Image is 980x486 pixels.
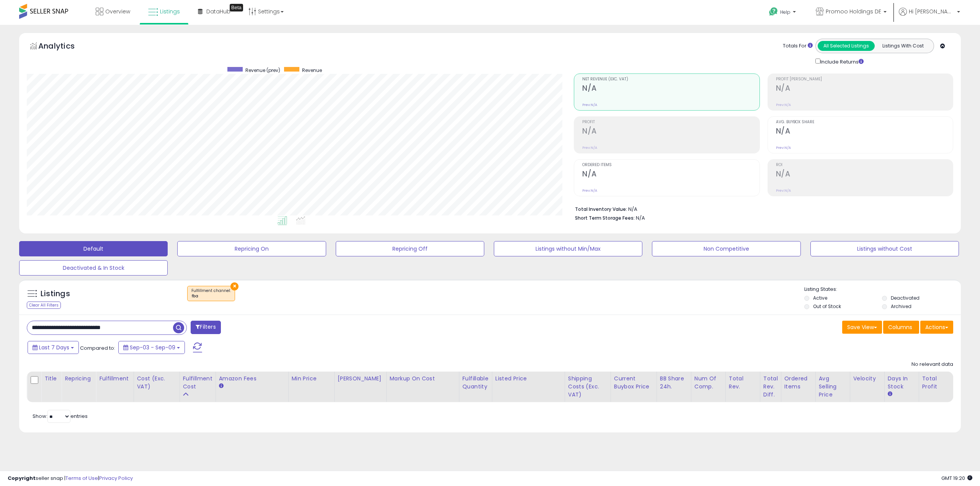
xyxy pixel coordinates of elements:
[462,375,489,391] div: Fulfillable Quantity
[80,344,115,352] span: Compared to:
[575,206,627,212] b: Total Inventory Value:
[582,127,759,137] h2: N/A
[776,188,791,193] small: Prev: N/A
[99,375,130,383] div: Fulfillment
[891,303,911,310] label: Archived
[386,372,459,402] th: The percentage added to the cost of goods (COGS) that forms the calculator for Min & Max prices.
[568,375,608,399] div: Shipping Costs (Exc. VAT)
[888,375,916,391] div: Days In Stock
[160,8,180,15] span: Listings
[920,321,953,334] button: Actions
[582,103,597,107] small: Prev: N/A
[38,41,90,53] h5: Analytics
[694,375,722,391] div: Num of Comp.
[922,375,950,391] div: Total Profit
[810,57,873,66] div: Include Returns
[27,302,61,309] div: Clear All Filters
[899,8,960,25] a: Hi [PERSON_NAME]
[826,8,881,15] span: Promoo Holdings DE
[137,375,176,391] div: Cost (Exc. VAT)
[818,41,875,51] button: All Selected Listings
[130,344,175,351] span: Sep-03 - Sep-09
[883,321,919,334] button: Columns
[28,341,79,354] button: Last 7 Days
[336,241,484,256] button: Repricing Off
[575,204,947,213] li: N/A
[44,375,58,383] div: Title
[783,42,813,50] div: Totals For
[813,295,827,301] label: Active
[191,294,231,299] div: fba
[776,103,791,107] small: Prev: N/A
[191,321,220,334] button: Filters
[853,375,881,383] div: Velocity
[614,375,653,391] div: Current Buybox Price
[105,8,130,15] span: Overview
[780,9,791,15] span: Help
[230,4,243,11] div: Tooltip anchor
[874,41,931,51] button: Listings With Cost
[582,120,759,124] span: Profit
[776,170,953,180] h2: N/A
[575,215,635,221] b: Short Term Storage Fees:
[191,288,231,299] span: Fulfillment channel :
[219,383,224,390] small: Amazon Fees.
[582,84,759,94] h2: N/A
[804,286,961,293] p: Listing States:
[652,241,800,256] button: Non Competitive
[891,295,920,301] label: Deactivated
[582,145,597,150] small: Prev: N/A
[19,260,168,276] button: Deactivated & In Stock
[41,289,70,299] h5: Listings
[769,7,778,16] i: Get Help
[206,8,230,15] span: DataHub
[494,241,642,256] button: Listings without Min/Max
[909,8,955,15] span: Hi [PERSON_NAME]
[776,145,791,150] small: Prev: N/A
[183,375,212,391] div: Fulfillment Cost
[582,163,759,167] span: Ordered Items
[230,282,238,290] button: ×
[118,341,185,354] button: Sep-03 - Sep-09
[65,375,93,383] div: Repricing
[763,1,804,25] a: Help
[776,120,953,124] span: Avg. Buybox Share
[776,84,953,94] h2: N/A
[390,375,456,383] div: Markup on Cost
[245,67,280,73] span: Revenue (prev)
[729,375,757,391] div: Total Rev.
[33,413,88,420] span: Show: entries
[776,77,953,82] span: Profit [PERSON_NAME]
[776,163,953,167] span: ROI
[763,375,778,399] div: Total Rev. Diff.
[842,321,882,334] button: Save View
[776,127,953,137] h2: N/A
[660,375,688,391] div: BB Share 24h.
[219,375,285,383] div: Amazon Fees
[302,67,322,73] span: Revenue
[338,375,383,383] div: [PERSON_NAME]
[810,241,959,256] button: Listings without Cost
[177,241,326,256] button: Repricing On
[292,375,331,383] div: Min Price
[636,214,645,222] span: N/A
[582,170,759,180] h2: N/A
[888,323,912,331] span: Columns
[39,344,69,351] span: Last 7 Days
[888,391,892,398] small: Days In Stock.
[582,77,759,82] span: Net Revenue (Exc. VAT)
[19,241,168,256] button: Default
[495,375,562,383] div: Listed Price
[813,303,841,310] label: Out of Stock
[911,361,953,368] div: No relevant data
[784,375,812,391] div: Ordered Items
[819,375,847,399] div: Avg Selling Price
[582,188,597,193] small: Prev: N/A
